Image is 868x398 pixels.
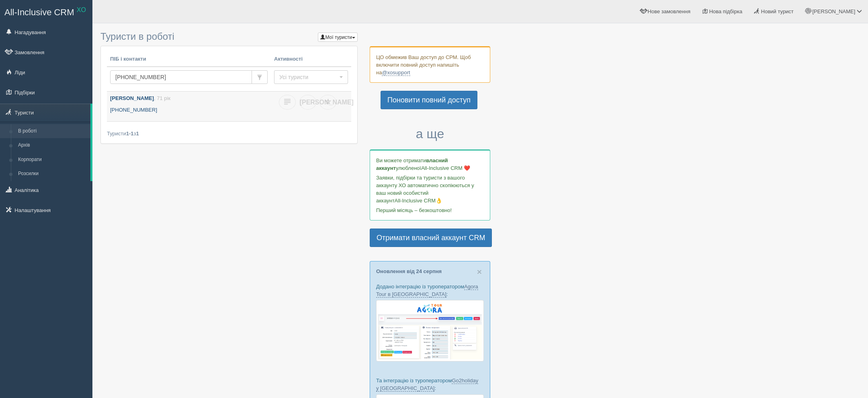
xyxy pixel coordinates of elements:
[107,52,271,67] th: ПІБ і контакти
[14,153,90,167] a: Корпорати
[812,8,855,14] span: [PERSON_NAME]
[376,268,442,274] a: Оновлення від 24 серпня
[709,8,743,14] span: Нова підбірка
[477,267,482,276] span: ×
[395,198,442,204] span: All-Inclusive CRM👌
[477,267,482,276] button: Close
[376,157,484,172] p: Ви можете отримати улюбленої
[107,92,271,121] a: [PERSON_NAME], 71 рік [PHONE_NUMBER]
[761,8,794,14] span: Новий турист
[136,131,139,137] b: 1
[14,124,90,139] a: В роботі
[376,206,484,214] p: Перший місяць – безкоштовно!
[4,7,74,17] span: All-Inclusive CRM
[370,46,490,83] div: ЦО обмежив Ваш доступ до СРМ. Щоб включити повний доступ напишіть на
[271,52,351,67] th: Активності
[648,8,690,14] span: Нове замовлення
[14,138,90,153] a: Архів
[77,6,86,13] sup: XO
[274,70,348,84] button: Усі туристи
[300,99,354,106] span: [PERSON_NAME]
[381,91,477,109] a: Поновити повний доступ
[421,165,470,171] span: All-Inclusive CRM ❤️
[376,300,484,361] img: agora-tour-%D0%B7%D0%B0%D1%8F%D0%B2%D0%BA%D0%B8-%D1%81%D1%80%D0%BC-%D0%B4%D0%BB%D1%8F-%D1%82%D1%8...
[107,130,351,137] div: Туристи з
[110,95,154,101] b: [PERSON_NAME]
[100,31,174,42] span: Туристи в роботі
[299,95,316,110] a: [PERSON_NAME]
[370,127,490,141] h3: а ще
[376,284,478,298] a: Agora Tour в [GEOGRAPHIC_DATA]
[126,131,134,137] b: 1-1
[376,377,484,392] p: Та інтеграцію із туроператором :
[376,283,484,298] p: Додано інтеграцію із туроператором :
[318,33,358,42] button: Мої туристи
[110,106,268,114] p: [PHONE_NUMBER]
[279,73,338,81] span: Усі туристи
[376,157,448,171] b: власний аккаунт
[370,229,492,247] a: Отримати власний аккаунт CRM
[0,0,92,22] a: All-Inclusive CRM XO
[110,70,252,84] input: Пошук за ПІБ, паспортом або контактами
[154,95,170,101] span: , 71 рік
[14,167,90,181] a: Розсилки
[382,69,410,76] a: @xosupport
[376,174,484,204] p: Заявки, підбірки та туристи з вашого аккаунту ХО автоматично скопіюються у ваш новий особистий ак...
